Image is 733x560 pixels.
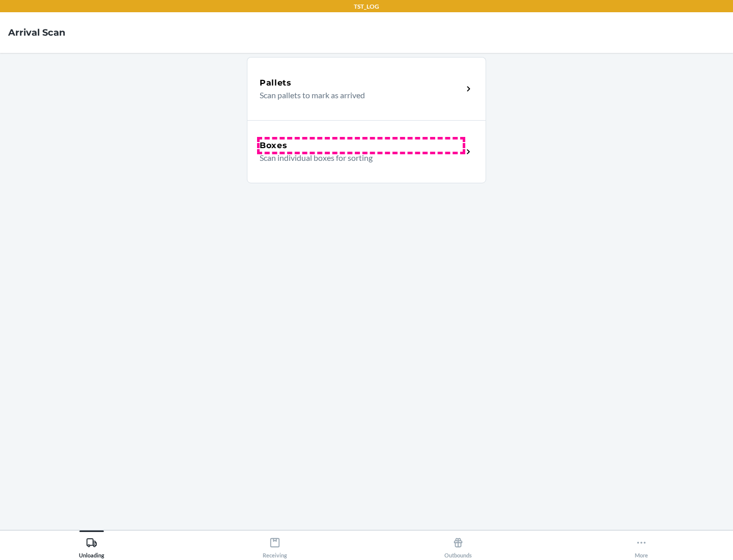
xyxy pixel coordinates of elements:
[260,152,455,164] p: Scan individual boxes for sorting
[366,530,550,558] button: Outbounds
[183,530,366,558] button: Receiving
[247,57,486,120] a: PalletsScan pallets to mark as arrived
[354,2,379,11] p: TST_LOG
[550,530,733,558] button: More
[8,26,65,39] h4: Arrival Scan
[260,89,455,101] p: Scan pallets to mark as arrived
[247,120,486,183] a: BoxesScan individual boxes for sorting
[444,533,472,558] div: Outbounds
[260,77,292,89] h5: Pallets
[263,533,287,558] div: Receiving
[635,533,648,558] div: More
[79,533,104,558] div: Unloading
[260,139,288,152] h5: Boxes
